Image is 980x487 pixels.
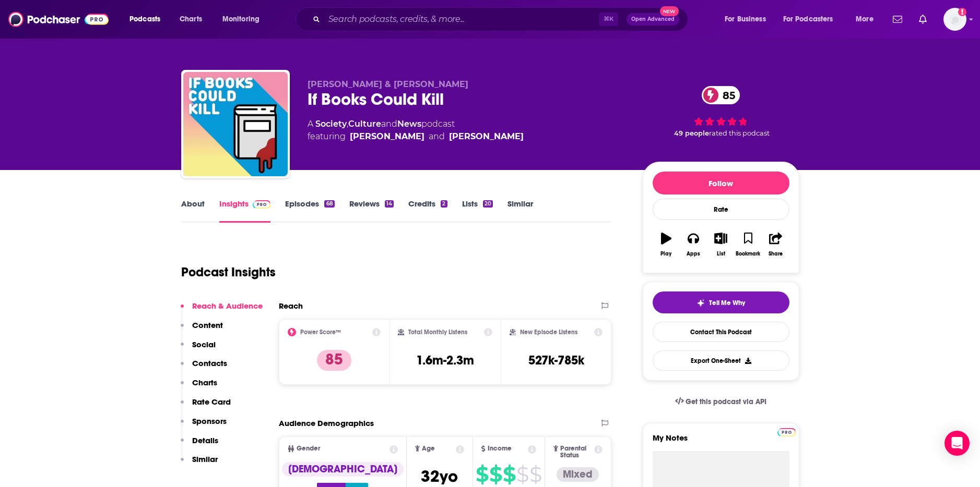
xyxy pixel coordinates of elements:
[462,199,493,223] a: Lists20
[192,454,218,464] p: Similar
[653,322,789,342] a: Contact This Podcast
[653,226,680,263] button: Play
[192,416,227,426] p: Sponsors
[680,226,707,263] button: Apps
[441,200,447,208] div: 2
[308,118,524,143] div: A podcast
[181,358,227,378] button: Contacts
[381,119,397,129] span: and
[449,130,524,143] a: Michael Hobbes
[627,13,679,26] button: Open AdvancedNew
[667,389,775,415] a: Get this podcast via API
[308,130,524,143] span: featuring
[279,301,303,311] h2: Reach
[777,427,796,436] a: Pro website
[735,226,762,263] button: Bookmark
[300,328,341,336] h2: Power Score™
[944,431,970,456] div: Open Intercom Messenger
[557,467,599,482] div: Mixed
[776,11,848,28] button: open menu
[181,416,227,435] button: Sponsors
[416,352,474,368] h3: 1.6m-2.3m
[643,79,799,144] div: 85 49 peoplerated this podcast
[958,8,966,16] svg: Add a profile image
[317,350,351,371] p: 85
[709,129,770,137] span: rated this podcast
[653,291,789,313] button: tell me why sparkleTell Me Why
[181,339,216,359] button: Social
[520,328,577,336] h2: New Episode Listens
[215,11,273,28] button: open menu
[707,226,734,263] button: List
[308,79,468,89] span: [PERSON_NAME] & [PERSON_NAME]
[503,466,515,483] span: $
[181,435,218,455] button: Details
[560,445,593,459] span: Parental Status
[192,320,223,330] p: Content
[122,11,174,28] button: open menu
[192,358,227,368] p: Contacts
[653,172,789,194] button: Follow
[222,12,259,27] span: Monitoring
[483,200,493,208] div: 20
[736,251,760,257] div: Bookmark
[180,12,202,27] span: Charts
[660,6,679,16] span: New
[8,9,109,29] img: Podchaser - Follow, Share and Rate Podcasts
[181,301,263,320] button: Reach & Audience
[192,301,263,311] p: Reach & Audience
[129,12,160,27] span: Podcasts
[717,251,725,257] div: List
[192,435,218,445] p: Details
[717,11,779,28] button: open menu
[709,299,745,307] span: Tell Me Why
[653,350,789,371] button: Export One-Sheet
[429,130,445,143] span: and
[385,200,394,208] div: 14
[529,466,541,483] span: $
[943,8,966,31] img: User Profile
[856,12,873,27] span: More
[674,129,709,137] span: 49 people
[488,445,512,452] span: Income
[181,454,218,473] button: Similar
[192,339,216,349] p: Social
[183,72,288,176] img: If Books Could Kill
[599,13,618,26] span: ⌘ K
[915,10,931,28] a: Show notifications dropdown
[192,397,231,407] p: Rate Card
[422,445,435,452] span: Age
[181,378,217,397] button: Charts
[848,11,887,28] button: open menu
[686,397,766,406] span: Get this podcast via API
[279,418,374,428] h2: Audience Demographics
[305,7,698,31] div: Search podcasts, credits, & more...
[253,200,271,209] img: Podchaser Pro
[349,199,394,223] a: Reviews14
[219,199,271,223] a: InsightsPodchaser Pro
[631,17,675,22] span: Open Advanced
[889,10,906,28] a: Show notifications dropdown
[192,378,217,387] p: Charts
[315,119,347,129] a: Society
[421,466,458,486] span: 32 yo
[348,119,381,129] a: Culture
[350,130,424,143] a: Peter Shamshiri
[397,119,421,129] a: News
[507,199,533,223] a: Similar
[702,86,740,104] a: 85
[181,397,231,416] button: Rate Card
[181,320,223,339] button: Content
[777,428,796,436] img: Podchaser Pro
[324,11,599,28] input: Search podcasts, credits, & more...
[297,445,320,452] span: Gender
[660,251,671,257] div: Play
[783,12,833,27] span: For Podcasters
[943,8,966,31] button: Show profile menu
[712,86,740,104] span: 85
[489,466,502,483] span: $
[769,251,783,257] div: Share
[516,466,528,483] span: $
